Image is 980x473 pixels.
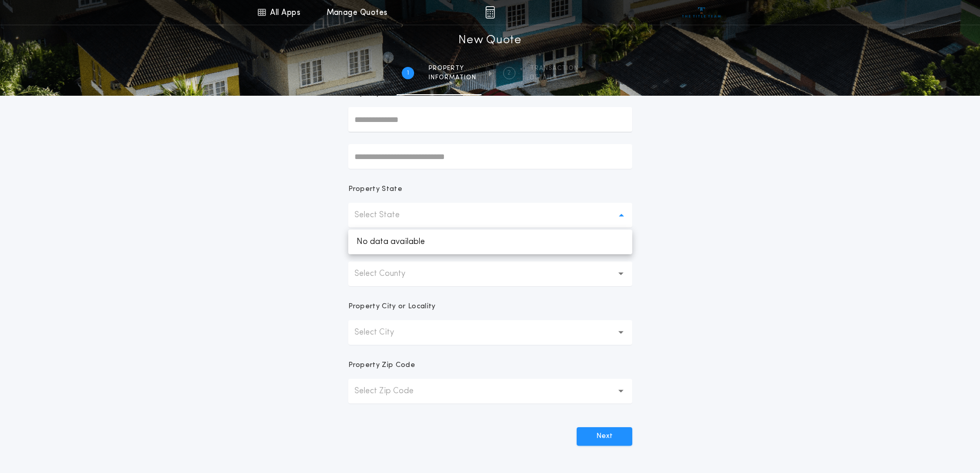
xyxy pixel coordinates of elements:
[577,427,632,446] button: Next
[348,230,632,254] ul: Select State
[348,379,632,404] button: Select Zip Code
[530,64,579,73] span: Transaction
[348,203,632,227] button: Select State
[429,74,476,82] span: information
[348,230,632,254] p: No data available
[507,69,511,77] h2: 2
[458,32,521,49] h1: New Quote
[354,268,422,280] p: Select County
[429,64,476,73] span: Property
[354,326,411,339] p: Select City
[485,6,495,19] img: img
[354,209,416,221] p: Select State
[407,69,409,77] h2: 1
[682,7,721,17] img: vs-icon
[354,385,430,397] p: Select Zip Code
[348,261,632,286] button: Select County
[530,74,579,82] span: details
[348,320,632,345] button: Select City
[348,360,415,371] p: Property Zip Code
[348,302,436,312] p: Property City or Locality
[348,184,402,195] p: Property State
